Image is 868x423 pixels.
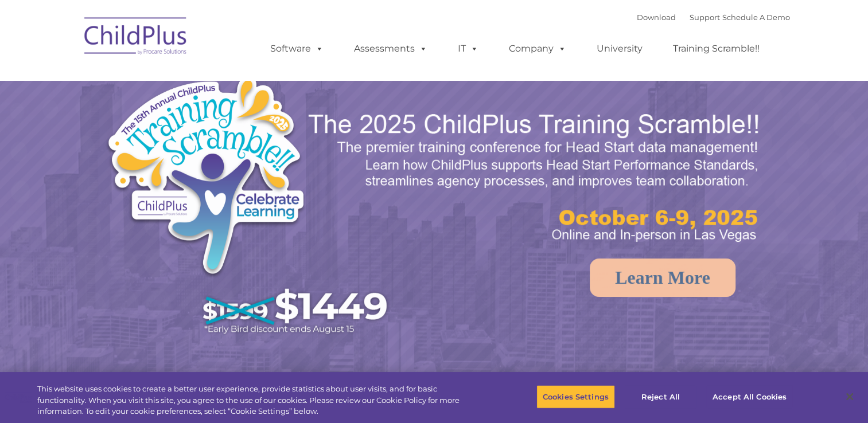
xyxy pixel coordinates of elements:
[342,37,439,60] a: Assessments
[706,385,793,409] button: Accept All Cookies
[536,385,615,409] button: Cookies Settings
[497,37,578,60] a: Company
[585,37,654,60] a: University
[722,13,790,22] a: Schedule A Demo
[690,13,720,22] a: Support
[837,384,862,409] button: Close
[661,37,771,60] a: Training Scramble!!
[590,258,735,297] a: Learn More
[637,13,790,22] font: |
[637,13,676,22] a: Download
[259,37,335,60] a: Software
[625,385,696,409] button: Reject All
[79,9,193,66] img: ChildPlus by Procare Solutions
[446,37,490,60] a: IT
[37,383,477,417] div: This website uses cookies to create a better user experience, provide statistics about user visit...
